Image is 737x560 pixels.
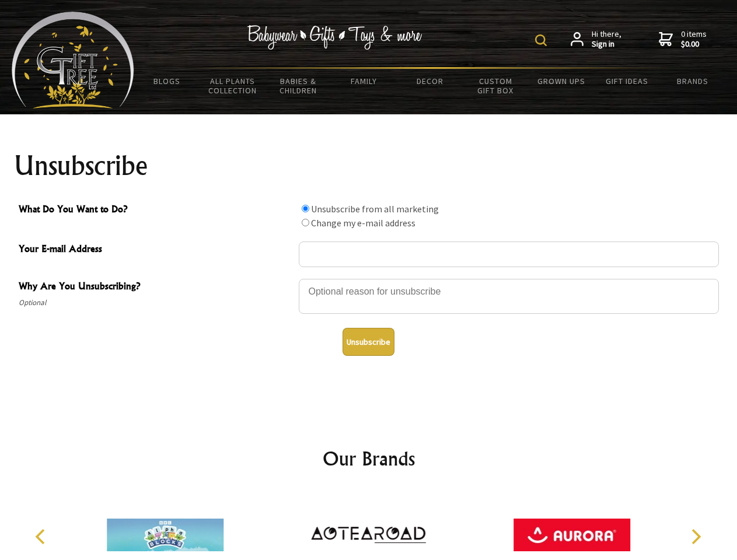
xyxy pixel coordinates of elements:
a: Custom Gift Box [463,69,529,103]
a: All Plants Collection [200,69,266,103]
span: Your E-mail Address [19,242,293,258]
a: Brands [660,69,726,93]
span: Hi there, [592,29,621,50]
input: Your E-mail Address [299,242,719,267]
a: Family [331,69,397,93]
input: What Do You Want to Do? [302,219,309,226]
button: Previous [29,524,55,549]
strong: $0.00 [681,39,707,50]
img: product search [535,34,547,46]
img: Babywear - Gifts - Toys & more [247,25,422,50]
a: 0 items$0.00 [659,29,707,50]
a: Grown Ups [528,69,594,93]
span: 0 items [681,29,707,50]
a: Babies & Children [266,69,331,103]
h2: Our Brands [23,444,714,473]
textarea: Why Are You Unsubscribing? [299,279,719,314]
h1: Unsubscribe [14,152,724,180]
a: Gift Ideas [594,69,660,93]
button: Unsubscribe [343,328,394,356]
label: Unsubscribe from all marketing [311,203,439,215]
img: Babyware - Gifts - Toys and more... [12,12,134,108]
input: What Do You Want to Do? [302,205,309,212]
span: Why Are You Unsubscribing? [19,279,293,296]
span: What Do You Want to Do? [19,202,293,219]
strong: Sign in [592,39,621,50]
a: BLOGS [134,69,200,93]
a: Hi there,Sign in [571,29,621,50]
label: Change my e-mail address [311,217,415,229]
a: Decor [397,69,463,93]
button: Next [683,524,708,549]
span: Optional [19,296,293,310]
